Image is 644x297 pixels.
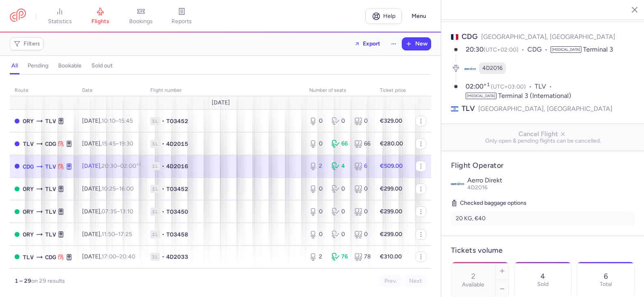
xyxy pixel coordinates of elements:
[45,162,56,171] span: TLV
[600,281,612,288] p: Total
[309,230,325,238] div: 0
[332,185,347,193] div: 0
[383,13,395,19] span: Help
[129,18,153,25] span: bookings
[120,208,133,215] time: 13:10
[161,7,202,25] a: reports
[150,253,160,261] span: 1L
[407,9,431,24] button: Menu
[604,272,608,280] p: 6
[451,211,635,226] li: 20 KG, €40
[309,162,325,170] div: 2
[91,18,109,25] span: flights
[354,208,370,216] div: 0
[23,207,34,216] span: ORY
[102,208,133,215] span: –
[309,117,325,125] div: 0
[58,62,82,69] h4: bookable
[448,138,638,144] span: Only open & pending flights can be cancelled.
[102,163,117,169] time: 20:30
[80,7,121,25] a: flights
[45,230,56,239] span: TLV
[309,185,325,193] div: 0
[304,85,375,97] th: number of seats
[462,32,478,41] span: CDG
[11,62,18,69] h4: all
[309,140,325,148] div: 0
[380,140,403,147] strong: €280.00
[467,177,635,184] p: Aerro Direkt
[82,163,141,169] span: [DATE],
[467,184,488,191] span: 4D2016
[150,117,160,125] span: 1L
[527,45,551,54] span: CDG
[481,33,615,41] span: [GEOGRAPHIC_DATA], [GEOGRAPHIC_DATA]
[211,100,230,106] span: [DATE]
[82,185,134,192] span: [DATE],
[45,207,56,216] span: TLV
[354,230,370,238] div: 0
[451,246,635,255] h4: Tickets volume
[102,253,116,260] time: 17:00
[23,230,34,239] span: ORY
[102,231,132,238] span: –
[120,163,141,169] time: 02:00
[380,253,402,260] strong: €310.00
[464,63,476,74] figure: 4D airline logo
[82,117,133,124] span: [DATE],
[102,117,133,124] span: –
[405,275,426,287] button: Next
[150,230,160,238] span: 1L
[466,82,491,90] time: 02:00
[451,198,635,208] h5: Checked baggage options
[150,208,160,216] span: 1L
[10,38,43,50] button: Filters
[535,82,555,91] span: TLV
[102,163,141,169] span: –
[145,85,304,97] th: Flight number
[10,9,26,24] a: CitizenPlane red outlined logo
[478,104,612,114] span: [GEOGRAPHIC_DATA], [GEOGRAPHIC_DATA]
[462,282,484,288] label: Available
[10,85,77,97] th: route
[45,139,56,148] span: CDG
[332,117,347,125] div: 0
[162,230,165,238] span: •
[482,64,503,72] span: 4D2016
[537,281,549,288] p: Sold
[484,46,518,53] span: (UTC+02:00)
[354,185,370,193] div: 0
[332,208,347,216] div: 0
[102,231,115,238] time: 11:50
[448,130,638,138] span: Cancel Flight
[491,83,526,90] span: (UTC+03:00)
[119,117,133,124] time: 15:45
[102,185,134,192] span: –
[166,230,188,238] span: TO3458
[91,62,113,69] h4: sold out
[82,140,133,147] span: [DATE],
[540,272,545,280] p: 4
[102,208,117,215] time: 07:35
[484,82,490,87] sup: +1
[171,18,192,25] span: reports
[162,117,165,125] span: •
[15,277,31,284] strong: 1 – 29
[48,18,72,25] span: statistics
[363,41,380,47] span: Export
[162,162,165,170] span: •
[166,140,188,148] span: 4D2015
[102,253,135,260] span: –
[354,117,370,125] div: 0
[31,277,65,284] span: on 29 results
[365,9,402,24] a: Help
[380,231,402,238] strong: €299.00
[24,41,40,47] span: Filters
[466,46,484,53] time: 20:30
[462,104,475,114] span: TLV
[119,253,135,260] time: 20:40
[380,185,402,192] strong: €299.00
[45,184,56,193] span: TLV
[45,253,56,262] span: CDG
[150,185,160,193] span: 1L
